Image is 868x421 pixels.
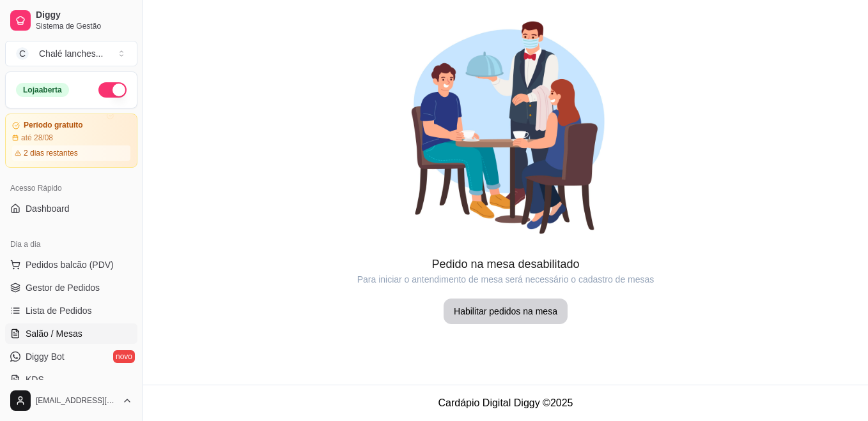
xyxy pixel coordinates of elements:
[5,114,137,168] a: Período gratuitoaté 28/082 dias restantes
[5,41,137,66] button: Select a team
[16,47,29,60] span: C
[5,178,137,198] div: Acesso Rápido
[26,327,82,340] span: Salão / Mesas
[143,255,868,273] article: Pedido na mesa desabilitado
[5,385,137,416] button: [EMAIL_ADDRESS][DOMAIN_NAME]
[26,350,65,363] span: Diggy Bot
[5,323,137,344] a: Salão / Mesas
[24,121,83,130] article: Período gratuito
[39,47,103,60] div: Chalé lanches ...
[26,373,44,386] span: KDS
[5,198,137,219] a: Dashboard
[5,5,137,36] a: DiggySistema de Gestão
[444,299,568,324] button: Habilitar pedidos na mesa
[98,82,127,98] button: Alterar Status
[5,234,137,255] div: Dia a dia
[36,21,132,31] span: Sistema de Gestão
[26,258,114,271] span: Pedidos balcão (PDV)
[5,277,137,298] a: Gestor de Pedidos
[36,395,117,406] span: [EMAIL_ADDRESS][DOMAIN_NAME]
[5,300,137,321] a: Lista de Pedidos
[26,202,70,215] span: Dashboard
[21,133,53,143] article: até 28/08
[143,273,868,286] article: Para iniciar o antendimento de mesa será necessário o cadastro de mesas
[16,83,69,97] div: Loja aberta
[26,281,100,294] span: Gestor de Pedidos
[36,10,132,21] span: Diggy
[5,255,137,275] button: Pedidos balcão (PDV)
[143,385,868,421] footer: Cardápio Digital Diggy © 2025
[5,346,137,367] a: Diggy Botnovo
[26,304,92,317] span: Lista de Pedidos
[5,369,137,390] a: KDS
[24,148,78,158] article: 2 dias restantes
